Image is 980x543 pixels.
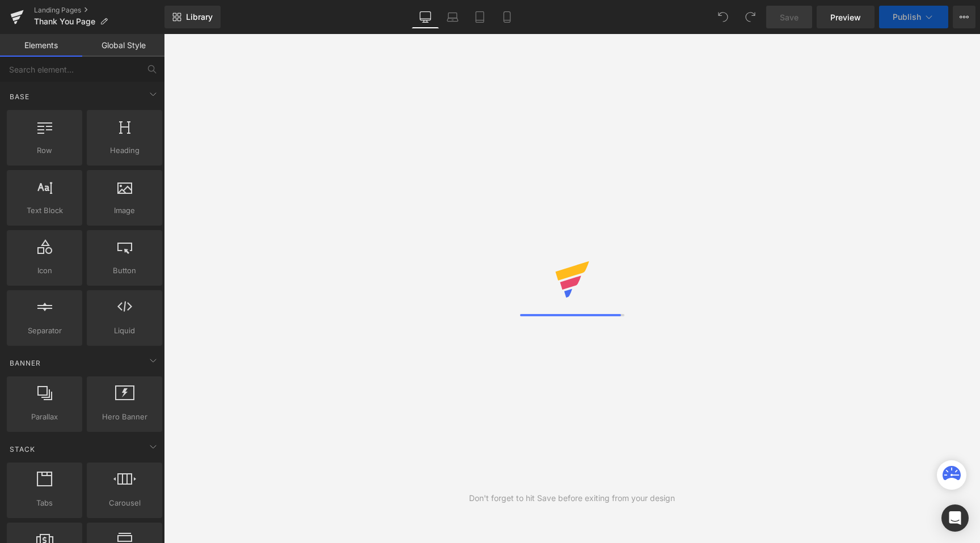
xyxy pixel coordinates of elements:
span: Hero Banner [90,411,159,423]
a: Landing Pages [34,6,164,15]
button: Redo [739,6,762,28]
a: Tablet [466,6,493,28]
span: Button [90,265,159,277]
span: Image [90,205,159,217]
span: Icon [10,265,79,277]
button: More [953,6,975,28]
a: Mobile [493,6,521,28]
a: Preview [817,6,875,28]
a: Global Style [82,34,164,57]
a: New Library [164,6,221,28]
span: Thank You Page [34,17,95,26]
span: Save [780,11,799,23]
span: Heading [90,145,159,156]
span: Carousel [90,497,159,509]
span: Separator [10,325,79,337]
span: Publish [893,12,921,22]
span: Stack [9,444,36,455]
a: Laptop [439,6,466,28]
span: Banner [9,358,42,368]
button: Undo [712,6,734,28]
button: Publish [879,6,948,28]
span: Base [9,91,31,102]
span: Liquid [90,325,159,337]
span: Parallax [10,411,79,423]
span: Row [10,145,79,156]
span: Text Block [10,205,79,217]
span: Preview [830,11,861,23]
a: Desktop [412,6,439,28]
span: Tabs [10,497,79,509]
div: Don't forget to hit Save before exiting from your design [469,492,675,504]
span: Library [186,12,213,22]
div: Open Intercom Messenger [941,504,969,532]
